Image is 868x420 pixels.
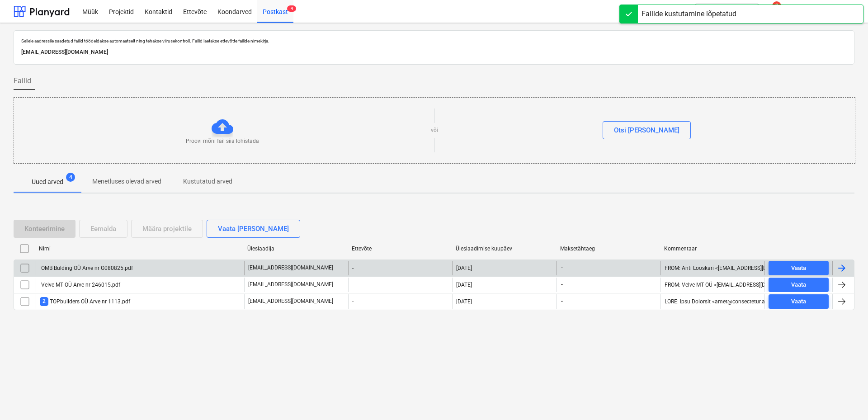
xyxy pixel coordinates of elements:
p: Menetluses olevad arved [92,177,161,186]
div: [DATE] [456,298,472,305]
div: - [348,294,452,309]
div: Kommentaar [664,245,761,252]
div: Proovi mõni fail siia lohistadavõiOtsi [PERSON_NAME] [14,97,855,164]
button: Vaata [769,294,829,309]
p: [EMAIL_ADDRESS][DOMAIN_NAME] [248,264,333,272]
div: - [348,278,452,292]
span: 2 [40,297,48,306]
span: Failid [14,76,31,86]
p: Sellele aadressile saadetud failid töödeldakse automaatselt ning tehakse viirusekontroll. Failid ... [21,38,847,44]
button: Vaata [769,278,829,292]
div: - [348,261,452,275]
p: Proovi mõni fail siia lohistada [186,137,259,145]
span: 4 [287,5,296,12]
iframe: Chat Widget [823,377,868,420]
span: - [560,297,564,305]
div: Üleslaadija [247,245,344,252]
div: Üleslaadimise kuupäev [456,245,553,252]
p: [EMAIL_ADDRESS][DOMAIN_NAME] [248,281,333,288]
p: [EMAIL_ADDRESS][DOMAIN_NAME] [21,47,847,57]
div: Vaata [PERSON_NAME] [218,223,289,235]
div: Velve MT OÜ Arve nr 246015.pdf [40,282,120,288]
div: Maksetähtaeg [560,245,657,252]
div: Failide kustutamine lõpetatud [642,9,736,19]
div: Otsi [PERSON_NAME] [614,124,679,136]
div: Vaata [791,280,806,290]
span: - [560,264,564,272]
p: Uued arved [32,177,63,187]
button: Vaata [PERSON_NAME] [207,220,300,238]
div: Vaata [791,297,806,307]
div: Ettevõte [352,245,449,252]
span: - [560,281,564,288]
p: või [431,127,438,134]
button: Otsi [PERSON_NAME] [603,121,691,139]
button: Vaata [769,261,829,275]
div: TOPbuilders OÜ Arve nr 1113.pdf [40,297,130,306]
p: [EMAIL_ADDRESS][DOMAIN_NAME] [248,297,333,305]
div: OMB Bulding OÜ Arve nr G080825.pdf [40,265,133,271]
div: [DATE] [456,282,472,288]
div: Vaata [791,263,806,274]
p: Kustutatud arved [183,177,232,186]
div: [DATE] [456,265,472,271]
div: Nimi [39,245,240,252]
span: 4 [66,173,75,182]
